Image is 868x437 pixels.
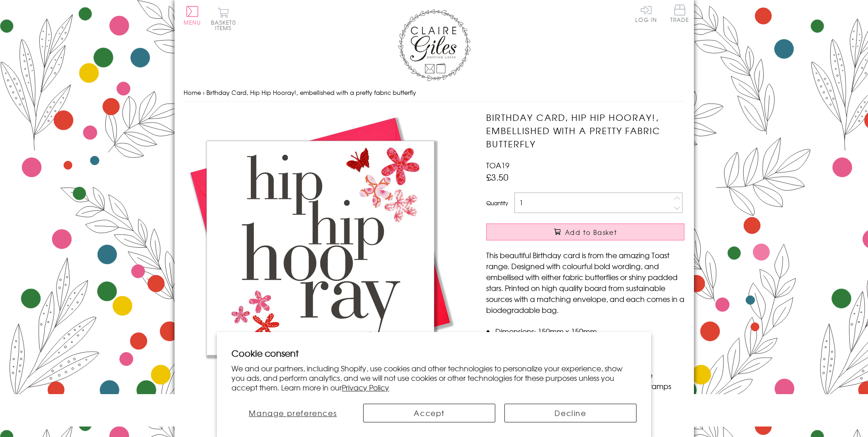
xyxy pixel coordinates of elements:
li: Dimensions: 150mm x 150mm [495,326,684,337]
button: Add to Basket [486,224,684,240]
button: Basket0 items [211,7,236,31]
button: Decline [504,404,637,422]
button: Menu [184,6,201,25]
span: 0 items [215,18,236,32]
label: Quantity [486,199,508,207]
span: Birthday Card, Hip Hip Hooray!, embellished with a pretty fabric butterfly [206,88,416,97]
span: £3.50 [486,171,508,183]
span: › [203,88,205,97]
p: We and our partners, including Shopify, use cookies and other technologies to personalize your ex... [231,364,637,392]
nav: breadcrumbs [184,83,685,102]
button: Accept [363,404,495,422]
img: Claire Giles Greetings Cards [398,9,471,81]
h1: Birthday Card, Hip Hip Hooray!, embellished with a pretty fabric butterfly [486,111,684,150]
span: Add to Basket [565,228,617,237]
span: Manage preferences [249,407,337,418]
a: Home [184,88,201,97]
h2: Cookie consent [231,347,637,359]
a: Log In [635,5,657,22]
a: Trade [670,5,689,24]
span: TOA19 [486,160,509,171]
a: Privacy Policy [342,382,389,393]
p: This beautiful Birthday card is from the amazing Toast range. Designed with colourful bold wordin... [486,250,684,315]
img: Birthday Card, Hip Hip Hooray!, embellished with a pretty fabric butterfly [184,111,457,385]
button: Manage preferences [231,404,354,422]
span: Trade [670,5,689,22]
span: Menu [184,18,201,26]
